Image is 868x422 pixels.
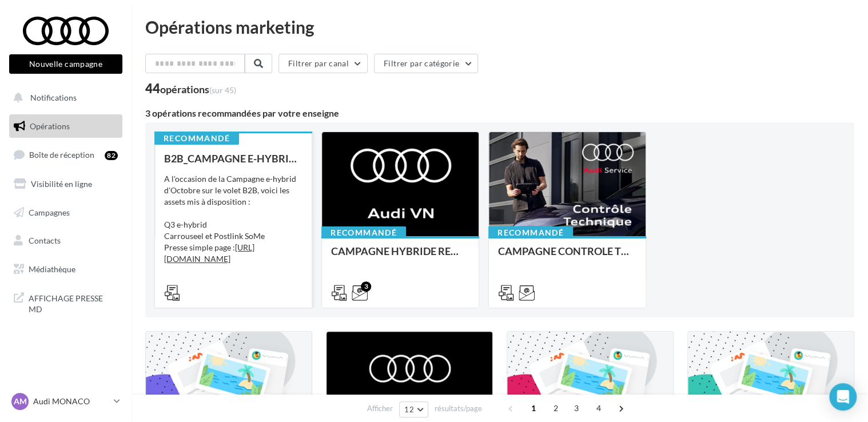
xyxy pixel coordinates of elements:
button: Filtrer par catégorie [374,54,478,73]
span: résultats/page [435,403,482,414]
span: Contacts [29,236,61,245]
span: 12 [404,405,414,414]
button: Nouvelle campagne [9,54,122,74]
span: Campagnes [29,207,70,217]
div: CAMPAGNE CONTROLE TECHNIQUE 25€ OCTOBRE [498,245,636,268]
div: CAMPAGNE HYBRIDE RECHARGEABLE [331,245,469,268]
span: Médiathèque [29,264,75,274]
div: Open Intercom Messenger [829,383,857,411]
p: Audi MONACO [33,396,109,407]
a: Médiathèque [7,257,125,281]
a: Visibilité en ligne [7,172,125,196]
span: Notifications [30,93,77,102]
span: Boîte de réception [29,150,94,160]
span: Afficher [367,403,393,414]
div: A l'occasion de la Campagne e-hybrid d'Octobre sur le volet B2B, voici les assets mis à dispositi... [164,173,302,288]
button: Filtrer par canal [278,54,368,73]
span: 3 [567,399,586,417]
div: B2B_CAMPAGNE E-HYBRID OCTOBRE [164,153,302,164]
a: AM Audi MONACO [9,391,122,412]
a: Opérations [7,114,125,138]
div: Recommandé [321,226,406,239]
div: 44 [145,82,236,95]
span: Visibilité en ligne [31,179,92,189]
div: Opérations marketing [145,18,854,35]
a: Boîte de réception82 [7,142,125,167]
span: 2 [547,399,565,417]
a: Campagnes [7,201,125,225]
span: Opérations [30,121,70,131]
span: 1 [524,399,543,417]
span: 4 [590,399,608,417]
button: 12 [399,401,428,417]
div: 3 [361,281,371,292]
div: 82 [105,151,118,160]
span: AM [14,396,27,407]
div: 3 opérations recommandées par votre enseigne [145,109,854,118]
div: opérations [160,84,236,94]
span: (sur 45) [209,85,236,95]
span: AFFICHAGE PRESSE MD [29,290,118,315]
a: Contacts [7,229,125,253]
div: Recommandé [154,132,239,145]
a: AFFICHAGE PRESSE MD [7,286,125,320]
button: Notifications [7,86,120,110]
div: Recommandé [488,226,573,239]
